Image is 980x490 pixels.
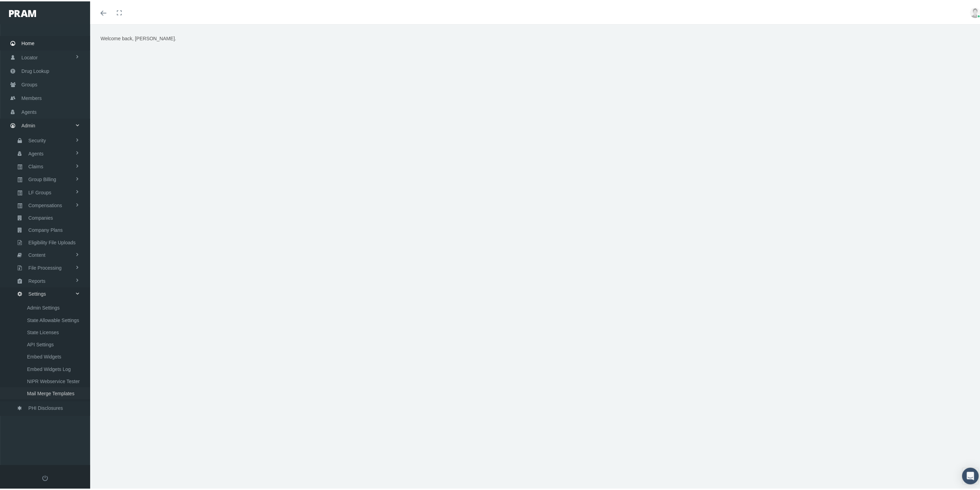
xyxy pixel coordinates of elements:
span: Company Plans [28,223,63,235]
span: Settings [28,287,46,298]
span: LF Groups [28,185,51,197]
span: Locator [21,50,38,63]
span: Drug Lookup [21,63,49,76]
span: PHI Disclosures [28,401,63,413]
span: Claims [28,159,43,171]
span: Companies [28,211,53,222]
span: Admin [21,118,35,131]
span: Compensations [28,198,62,210]
img: PRAM_20_x_78.png [9,9,36,16]
span: State Allowable Settings [27,313,79,325]
span: State Licenses [27,325,59,337]
span: Security [28,133,46,145]
span: File Processing [28,261,62,272]
span: API Settings [27,337,54,349]
div: Open Intercom Messenger [962,466,979,483]
span: Groups [21,77,37,90]
span: Embed Widgets [27,349,61,361]
span: Home [21,35,34,49]
span: Embed Widgets Log [27,362,71,374]
span: Group Billing [28,172,56,184]
span: Mail Merge Templates [27,386,75,398]
span: Reports [28,274,45,286]
span: Members [21,90,42,103]
span: Welcome back, [PERSON_NAME]. [101,34,176,40]
span: Admin Settings [27,301,60,312]
span: Agents [21,104,37,117]
span: Agents [28,146,44,158]
span: NIPR Webservice Tester [27,374,80,386]
span: Content [28,248,45,260]
span: Eligibility File Uploads [28,235,76,247]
